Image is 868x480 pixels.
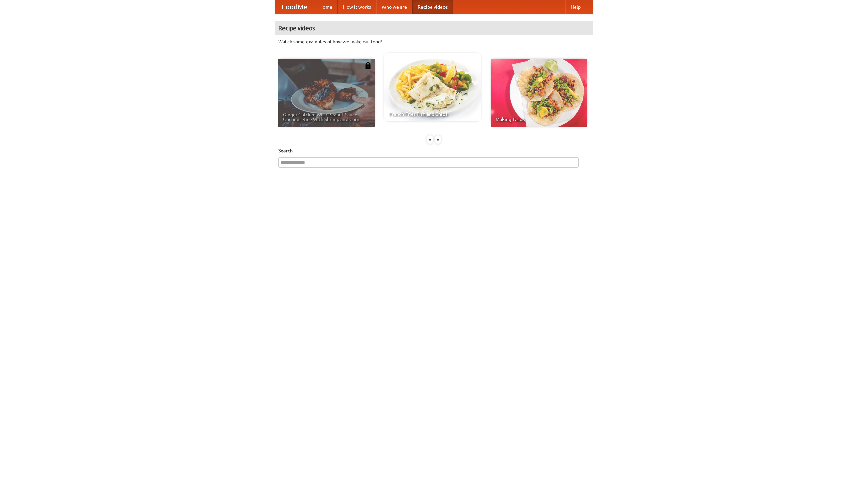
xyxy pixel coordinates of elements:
p: Watch some examples of how we make our food! [278,38,590,45]
a: Home [314,0,338,14]
a: French Fries Fish and Chips [384,53,481,121]
a: FoodMe [275,0,314,14]
img: 483408.png [364,62,371,69]
div: » [435,135,441,144]
h5: Search [278,147,590,154]
a: How it works [338,0,376,14]
a: Who we are [376,0,412,14]
div: « [427,135,433,144]
span: Making Tacos [496,117,583,122]
a: Recipe videos [412,0,453,14]
a: Help [565,0,586,14]
a: Making Tacos [491,59,587,127]
span: French Fries Fish and Chips [389,112,476,116]
h4: Recipe videos [275,21,593,35]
